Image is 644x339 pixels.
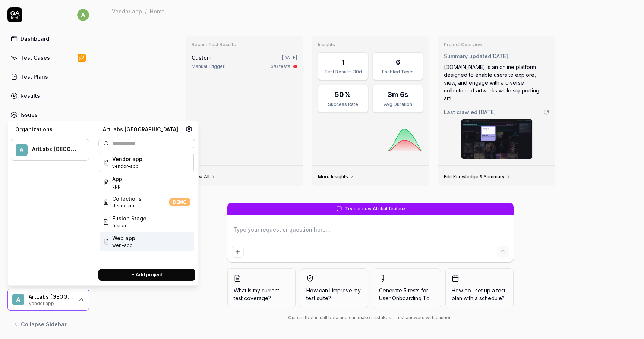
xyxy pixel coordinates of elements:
h3: Project Overview [444,42,549,48]
a: Dashboard [7,31,89,46]
span: Project ID: N147 [112,222,146,229]
span: Project ID: GYLU [112,163,142,170]
div: Organizations [11,126,89,133]
time: [DATE] [491,53,508,59]
div: ArtLabs Europe [32,146,79,153]
a: Test Cases [7,50,89,65]
button: What is my current test coverage? [227,268,296,308]
span: Project ID: 3Czu [112,183,122,189]
div: Success Rate [323,101,363,108]
a: Test Plans [7,69,89,84]
span: Collapse Sidebar [21,320,67,328]
div: ArtLabs [GEOGRAPHIC_DATA] [98,126,186,133]
button: Add attachment [232,246,244,258]
div: Home [150,7,165,15]
button: Generate 5 tests forUser Onboarding Tour [373,268,441,308]
div: 3m 6s [388,90,408,100]
a: Go to crawling settings [543,109,549,115]
span: A [12,294,24,305]
div: Our chatbot is still beta and can make mistakes. Trust answers with caution. [227,314,514,321]
span: Project ID: ZAh6 [112,203,142,209]
div: Results [20,92,40,100]
div: 3/6 tests [271,63,290,70]
div: Issues [20,111,38,119]
span: Web app [112,234,135,242]
div: 6 [396,57,400,67]
span: Fusion Stage [112,214,146,222]
a: View All [192,174,215,180]
button: a [77,7,89,22]
button: AArtLabs [GEOGRAPHIC_DATA]Vendor app [7,289,89,311]
button: How do I set up a test plan with a schedule? [445,268,514,308]
a: Issues [7,107,89,122]
span: Project ID: DPa8 [112,242,135,249]
button: Collapse Sidebar [7,317,89,332]
a: Organization settings [186,126,192,135]
a: More Insights [318,174,354,180]
span: User Onboarding Tour [379,295,435,301]
div: Avg Duration [378,101,418,108]
div: ArtLabs Europe [29,294,73,300]
a: Custom[DATE]Manual Trigger3/6 tests [190,52,299,71]
div: Vendor app [29,300,73,306]
span: Vendor app [112,155,142,163]
div: Test Results 30d [323,69,363,75]
span: What is my current test coverage? [234,286,289,302]
time: [DATE] [479,109,496,115]
div: 1 [341,57,344,67]
span: Summary updated [444,53,491,59]
span: Try our new AI chat feature [345,205,405,212]
div: Vendor app [112,7,142,15]
span: Generate 5 tests for [379,286,435,302]
span: How do I set up a test plan with a schedule? [452,286,507,302]
span: Custom [192,54,211,61]
h3: Insights [318,42,423,48]
time: [DATE] [282,55,297,60]
a: Results [7,88,89,103]
span: DEMO [169,198,190,206]
span: Last crawled [444,108,496,116]
div: Enabled Tests [378,69,418,75]
span: Collections [112,195,142,203]
div: Manual Trigger [192,63,224,70]
div: Test Cases [20,54,50,62]
button: How can I improve my test suite? [300,268,368,308]
div: 50% [335,90,351,100]
span: A [16,144,28,156]
h3: Recent Test Results [192,42,297,48]
span: How can I improve my test suite? [306,286,362,302]
a: Edit Knowledge & Summary [444,174,511,180]
div: Test Plans [20,73,48,81]
div: / [145,7,147,15]
span: App [112,175,122,183]
img: Screenshot [461,119,532,159]
span: a [77,9,89,21]
div: [DOMAIN_NAME] is an online platform designed to enable users to explore, view, and engage with a ... [444,63,549,102]
button: + Add project [98,269,195,281]
div: Suggestions [98,151,195,263]
div: Dashboard [20,35,49,43]
button: AArtLabs [GEOGRAPHIC_DATA] [11,139,89,161]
